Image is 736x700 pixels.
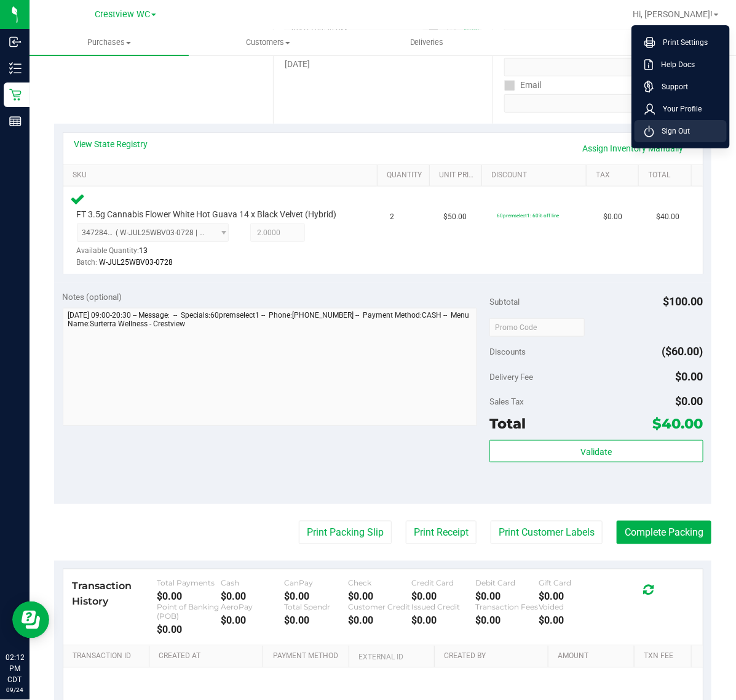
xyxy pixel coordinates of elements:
div: $0.00 [348,615,412,627]
span: W-JUL25WBV03-0728 [100,258,173,267]
div: $0.00 [412,615,476,627]
a: Customers [189,30,348,55]
a: Purchases [30,30,189,55]
div: $0.00 [221,615,285,627]
th: External ID [349,646,434,668]
div: Gift Card [539,579,603,588]
span: Purchases [30,37,189,48]
span: Print Settings [655,36,708,49]
iframe: Resource center [12,601,49,638]
span: Customers [189,37,347,48]
div: Voided [539,603,603,612]
div: $0.00 [539,615,603,627]
span: Sign Out [654,125,690,137]
a: Tax [596,171,634,180]
span: Discounts [489,340,526,363]
span: Subtotal [489,297,520,307]
label: Email [504,76,542,94]
span: Your Profile [655,103,702,115]
span: Sales Tax [489,396,524,406]
span: $0.00 [603,211,622,223]
div: Debit Card [475,579,539,588]
span: Batch: [77,258,98,267]
button: Print Packing Slip [299,521,392,544]
button: Print Receipt [406,521,477,544]
a: Assign Inventory Manually [575,138,692,159]
span: Delivery Fee [489,372,533,382]
div: $0.00 [157,624,221,636]
div: $0.00 [285,591,349,603]
div: Check [348,579,412,588]
div: $0.00 [412,591,476,603]
a: Unit Price [440,171,477,180]
button: Print Customer Labels [491,521,603,544]
a: SKU [73,171,373,180]
a: Created By [444,652,544,662]
span: Deliveries [394,37,461,48]
a: Payment Method [273,652,344,662]
input: Format: (999) 999-9999 [504,58,711,76]
span: Total [489,415,526,432]
inline-svg: Inventory [9,62,22,74]
span: Support [654,81,688,93]
span: Help Docs [654,58,695,71]
li: Sign Out [635,120,727,142]
div: $0.00 [348,591,412,603]
div: Total Spendr [285,603,349,612]
inline-svg: Inbound [9,36,22,48]
a: View State Registry [74,138,148,150]
input: Promo Code [489,318,585,337]
div: Transaction Fees [475,603,539,612]
span: $0.00 [676,395,703,408]
inline-svg: Reports [9,115,22,127]
a: Quantity [387,171,424,180]
div: Customer Credit [348,603,412,612]
a: Created At [159,652,258,662]
div: Credit Card [412,579,476,588]
div: Available Quantity: [77,242,237,266]
span: 60premselect1: 60% off line [497,212,560,219]
a: Support [644,81,722,93]
a: Deliveries [347,30,507,55]
inline-svg: Retail [9,89,22,101]
div: AeroPay [221,603,285,612]
span: 13 [140,246,148,255]
div: $0.00 [475,615,539,627]
span: Hi, [PERSON_NAME]! [633,9,713,19]
span: Crestview WC [95,9,150,20]
span: FT 3.5g Cannabis Flower White Hot Guava 14 x Black Velvet (Hybrid) [77,209,337,220]
div: Point of Banking (POB) [157,603,221,621]
span: $100.00 [663,295,703,308]
span: $50.00 [443,211,467,223]
a: Discount [492,171,582,180]
div: $0.00 [157,591,221,603]
a: Txn Fee [644,652,686,662]
span: Validate [580,447,612,457]
span: 2 [390,211,395,223]
a: Amount [558,652,630,662]
div: [DATE] [285,58,481,71]
span: Notes (optional) [63,292,122,302]
button: Complete Packing [617,521,711,544]
div: $0.00 [221,591,285,603]
p: 09/24 [6,685,24,694]
div: CanPay [285,579,349,588]
div: $0.00 [539,591,603,603]
a: Total [649,171,686,180]
span: $40.00 [657,211,680,223]
a: Help Docs [644,58,722,71]
a: Transaction ID [73,652,144,662]
div: Cash [221,579,285,588]
button: Validate [489,440,703,462]
div: Total Payments [157,579,221,588]
span: ($60.00) [662,345,703,358]
div: $0.00 [475,591,539,603]
div: $0.00 [285,615,349,627]
div: Issued Credit [412,603,476,612]
span: $40.00 [653,415,703,432]
p: 02:12 PM CDT [6,652,24,685]
span: $0.00 [676,370,703,383]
